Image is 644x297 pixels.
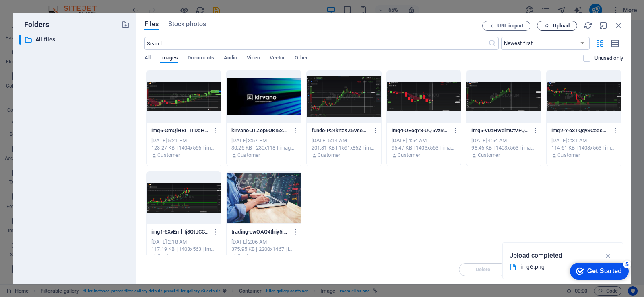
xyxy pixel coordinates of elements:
[24,9,58,16] div: Get Started
[471,137,536,144] div: [DATE] 4:54 AM
[121,20,130,29] i: Create new folder
[144,53,151,64] span: All
[482,21,530,31] button: URL import
[520,262,599,272] div: img6.png
[151,144,216,152] div: 123.27 KB | 1404x566 | image/png
[584,21,592,30] i: Reload
[312,137,376,144] div: [DATE] 5:14 AM
[157,152,180,159] p: Customer
[312,144,376,152] div: 201.31 KB | 1591x862 | image/png
[594,55,623,62] p: Displays only files that are not in use on the website. Files added during this session can still...
[551,137,616,144] div: [DATE] 2:31 AM
[318,152,340,159] p: Customer
[157,253,180,260] p: Customer
[144,19,159,29] span: Files
[160,53,178,64] span: Images
[168,19,206,29] span: Stock photos
[392,144,456,152] div: 95.47 KB | 1403x563 | image/png
[151,137,216,144] div: [DATE] 5:21 PM
[237,152,260,159] p: Customer
[151,246,216,253] div: 117.19 KB | 1403x563 | image/png
[231,127,289,134] p: kirvano-JTZep6OKI52RPcqAJZBi7A.png
[392,137,456,144] div: [DATE] 4:54 AM
[614,21,623,30] i: Close
[599,21,608,30] i: Minimize
[151,228,208,236] p: img1-5XvEml_Ij3QtJCC6lsg3uA.png
[224,53,237,64] span: Audio
[471,127,528,134] p: img5-V0aHwclmCtVFQtLAKxozAg.png
[471,144,536,152] div: 98.46 KB | 1403x563 | image/png
[478,152,500,159] p: Customer
[188,53,214,64] span: Documents
[231,238,296,246] div: [DATE] 2:06 AM
[151,238,216,246] div: [DATE] 2:18 AM
[551,144,616,152] div: 114.61 KB | 1403x563 | image/png
[270,53,285,64] span: Vector
[553,23,570,28] span: Upload
[60,2,68,10] div: 5
[537,21,577,31] button: Upload
[35,35,115,44] p: All files
[312,127,369,134] p: fundo-P24knzXZ5VscTh9F-HyvKA.png
[19,19,49,30] p: Folders
[247,53,260,64] span: Video
[19,35,21,45] div: ​
[231,246,296,253] div: 375.95 KB | 2200x1467 | image/jpeg
[398,152,420,159] p: Customer
[231,228,289,236] p: trading-ewQAQ4tlriy5iFCWF1qwUg.jpg
[557,152,580,159] p: Customer
[392,127,449,134] p: img4-OEcqY3-UQ5vzR5pBFGzsZw.png
[237,253,260,260] p: Customer
[151,127,208,134] p: img6-GmQlHBITITDgHQl6k-D4gQ.png
[6,4,65,21] div: Get Started 5 items remaining, 0% complete
[231,137,296,144] div: [DATE] 3:57 PM
[509,250,562,261] p: Upload completed
[551,127,609,134] p: img2-Y-c3TQqvSCecsX1wnxA07w.png
[295,53,308,64] span: Other
[497,23,524,28] span: URL import
[231,144,296,152] div: 30.26 KB | 230x118 | image/png
[144,37,488,50] input: Search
